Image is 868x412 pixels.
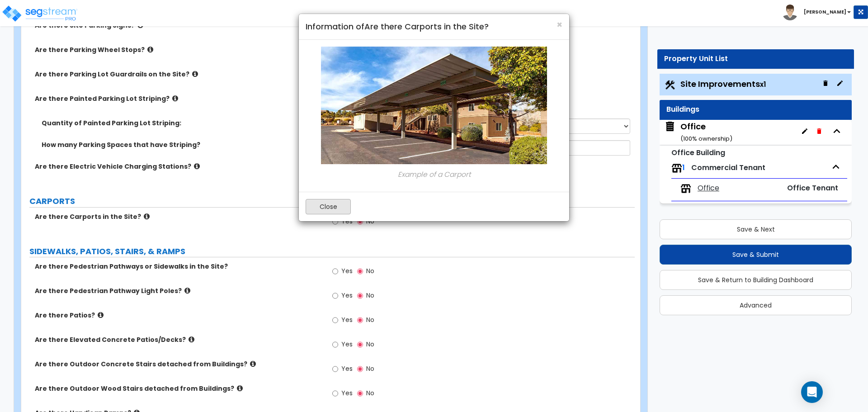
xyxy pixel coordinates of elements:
[557,20,562,29] button: Close
[306,199,351,214] button: Close
[398,170,471,179] i: Example of a Carport
[557,18,562,31] span: ×
[306,21,562,33] h4: Information of Are there Carports in the Site?
[801,381,823,403] div: Open Intercom Messenger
